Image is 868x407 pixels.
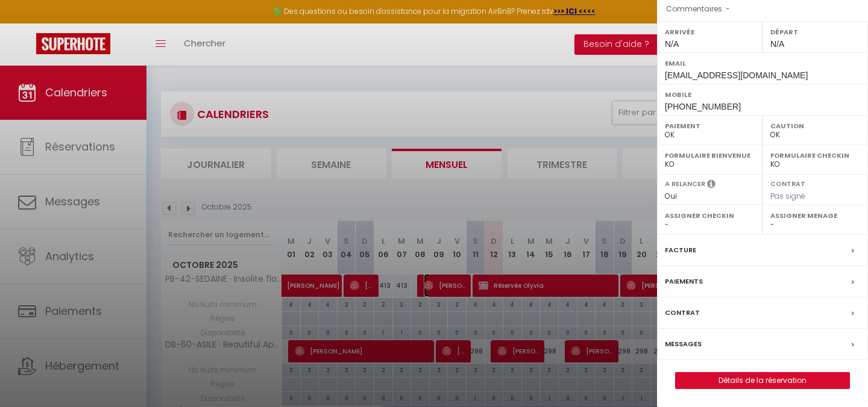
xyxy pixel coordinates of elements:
[665,149,755,161] label: Formulaire Bienvenue
[675,372,850,389] button: Détails de la réservation
[665,70,808,80] span: [EMAIL_ADDRESS][DOMAIN_NAME]
[726,4,730,14] span: -
[665,102,741,111] span: [PHONE_NUMBER]
[666,3,859,15] p: Commentaires :
[770,120,860,132] label: Caution
[665,89,860,101] label: Mobile
[770,179,805,187] label: Contrat
[665,39,679,49] span: N/A
[665,275,703,288] label: Paiements
[665,120,755,132] label: Paiement
[665,179,705,189] label: A relancer
[665,26,755,38] label: Arrivée
[770,149,860,161] label: Formulaire Checkin
[770,39,784,49] span: N/A
[707,179,715,192] i: Sélectionner OUI si vous souhaiter envoyer les séquences de messages post-checkout
[770,191,805,201] span: Pas signé
[665,57,860,69] label: Email
[676,373,849,388] a: Détails de la réservation
[665,210,755,222] label: Assigner Checkin
[770,26,860,38] label: Départ
[665,306,700,319] label: Contrat
[665,244,696,256] label: Facture
[770,210,860,222] label: Assigner Menage
[665,338,702,350] label: Messages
